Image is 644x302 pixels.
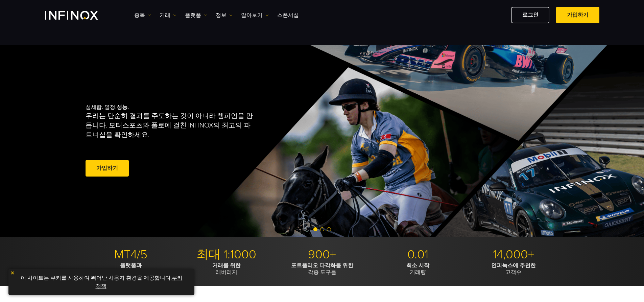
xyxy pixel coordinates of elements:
a: 종목 [134,11,151,19]
span: Go to slide 3 [327,227,331,231]
p: 0.01 [373,247,463,262]
strong: 플랫폼과 [120,262,142,269]
p: 우리는 단순히 결과를 주도하는 것이 아니라 챔피언을 만듭니다. 모터스포츠와 폴로에 걸친 INFINOX의 최고의 파트너십을 확인하세요. [86,111,256,140]
strong: 인피녹스에 추천한 [491,262,536,269]
img: yellow close icon [10,271,15,275]
p: 각종 도구들 [277,262,367,276]
p: 최대 1:1000 [181,247,272,262]
div: 섬세함. 열정. [86,93,299,189]
p: MT4/5 [86,247,176,262]
p: 고객수 [468,262,559,276]
strong: 포트폴리오 다각화를 위한 [291,262,353,269]
span: Go to slide 2 [320,227,324,231]
a: 정보 [216,11,233,19]
a: INFINOX Logo [45,11,114,20]
strong: 성능. [117,104,129,111]
a: 스폰서십 [277,11,299,19]
p: 최신 거래 도구 [86,262,176,276]
a: 가입하기 [556,7,599,23]
a: 알아보기 [241,11,269,19]
strong: 최소 시작 [406,262,429,269]
a: 로그인 [511,7,549,23]
strong: 거래를 위한 [212,262,241,269]
a: 플랫폼 [185,11,207,19]
p: 이 사이트는 쿠키를 사용하여 뛰어난 사용자 환경을 제공합니다. . [12,272,191,292]
p: 거래량 [373,262,463,276]
p: 레버리지 [181,262,272,276]
span: Go to slide 1 [313,227,317,231]
p: 14,000+ [468,247,559,262]
a: 가입하기 [86,160,129,177]
a: 거래 [160,11,176,19]
p: 900+ [277,247,367,262]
